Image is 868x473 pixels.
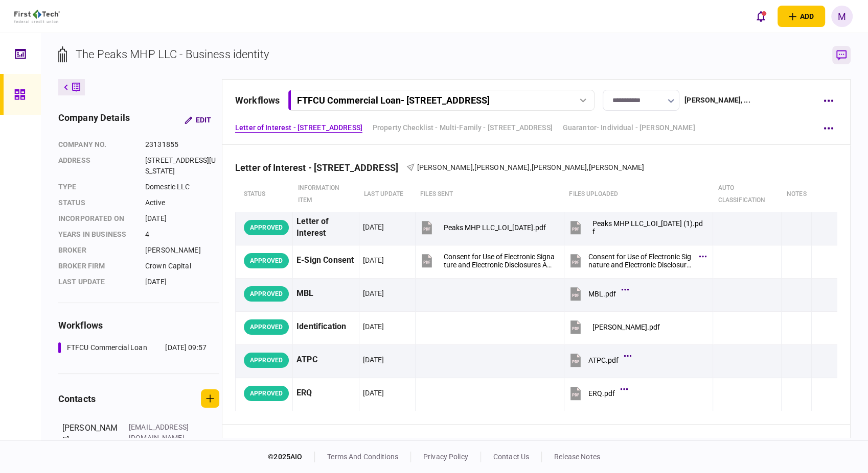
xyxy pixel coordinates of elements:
[296,348,355,371] div: ATPC
[244,220,289,235] div: APPROVED
[235,162,406,173] div: Letter of Interest - [STREET_ADDRESS]
[296,315,355,338] div: Identification
[58,197,135,208] div: status
[165,342,207,353] div: [DATE] 09:57
[145,182,219,192] div: Domestic LLC
[176,111,219,129] button: Edit
[592,323,660,331] div: DL-Cristian Sosa.pdf
[235,93,280,107] div: workflows
[564,177,713,212] th: Files uploaded
[473,163,474,171] span: ,
[244,253,289,268] div: APPROVED
[563,122,695,133] a: Guarantor- Individual - [PERSON_NAME]
[532,163,587,171] span: [PERSON_NAME]
[778,6,825,27] button: open adding identity options
[363,288,384,298] div: [DATE]
[244,353,289,368] div: APPROVED
[58,342,207,353] a: FTFCU Commercial Loan[DATE] 09:57
[296,216,355,239] div: Letter of Interest
[568,282,626,305] button: MBL.pdf
[713,177,782,212] th: auto classification
[363,255,384,265] div: [DATE]
[419,249,555,272] button: Consent for Use of Electronic Signature and Electronic Disclosures Agreement Editable.pdf
[76,46,269,63] div: The Peaks MHP LLC - Business identity
[58,245,135,256] div: Broker
[592,219,704,236] div: Peaks MHP LLC_LOI_08.18.25 (1).pdf
[530,163,531,171] span: ,
[684,95,750,106] div: [PERSON_NAME] , ...
[568,315,660,338] button: DL-Cristian Sosa.pdf
[58,261,135,271] div: broker firm
[58,111,130,129] div: company details
[58,182,135,192] div: Type
[423,453,468,461] a: privacy policy
[444,223,546,232] div: Peaks MHP LLC_LOI_08.18.25.pdf
[244,286,289,302] div: APPROVED
[363,388,384,398] div: [DATE]
[145,229,219,240] div: 4
[58,229,135,240] div: years in business
[359,177,415,212] th: last update
[568,348,629,371] button: ATPC.pdf
[373,122,553,133] a: Property Checklist - Multi-Family - [STREET_ADDRESS]
[58,139,135,150] div: company no.
[493,453,529,461] a: contact us
[363,355,384,365] div: [DATE]
[244,386,289,401] div: APPROVED
[831,6,853,27] button: M
[588,389,615,397] div: ERQ.pdf
[417,163,473,171] span: [PERSON_NAME]
[145,155,219,177] div: [STREET_ADDRESS][US_STATE]
[363,222,384,232] div: [DATE]
[58,213,135,224] div: incorporated on
[363,321,384,332] div: [DATE]
[14,10,60,23] img: client company logo
[129,422,195,443] div: [EMAIL_ADDRESS][DOMAIN_NAME]
[58,318,219,332] div: workflows
[444,253,555,269] div: Consent for Use of Electronic Signature and Electronic Disclosures Agreement Editable.pdf
[568,249,704,272] button: Consent for Use of Electronic Signature and Electronic Disclosures Agreement Editable.pdf
[296,282,355,305] div: MBL
[244,319,289,335] div: APPROVED
[568,216,704,239] button: Peaks MHP LLC_LOI_08.18.25 (1).pdf
[588,356,619,364] div: ATPC.pdf
[292,177,359,212] th: Information item
[145,197,219,208] div: Active
[296,382,355,405] div: ERQ
[58,392,96,406] div: contacts
[554,453,600,461] a: release notes
[588,253,694,269] div: Consent for Use of Electronic Signature and Electronic Disclosures Agreement Editable.pdf
[750,6,771,27] button: open notifications list
[235,122,362,133] a: Letter of Interest - [STREET_ADDRESS]
[67,342,147,353] div: FTFCU Commercial Loan
[568,382,625,405] button: ERQ.pdf
[145,139,219,150] div: 23131855
[58,155,135,177] div: address
[474,163,530,171] span: [PERSON_NAME]
[588,290,616,298] div: MBL.pdf
[145,213,219,224] div: [DATE]
[782,177,812,212] th: notes
[588,163,644,171] span: [PERSON_NAME]
[587,163,588,171] span: ,
[145,277,219,287] div: [DATE]
[415,177,564,212] th: files sent
[297,95,490,106] div: FTFCU Commercial Loan - [STREET_ADDRESS]
[145,245,219,256] div: [PERSON_NAME]
[296,249,355,272] div: E-Sign Consent
[235,177,292,212] th: status
[58,277,135,287] div: last update
[145,261,219,271] div: Crown Capital
[268,452,315,462] div: © 2025 AIO
[327,453,398,461] a: terms and conditions
[288,90,595,111] button: FTFCU Commercial Loan- [STREET_ADDRESS]
[419,216,546,239] button: Peaks MHP LLC_LOI_08.18.25.pdf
